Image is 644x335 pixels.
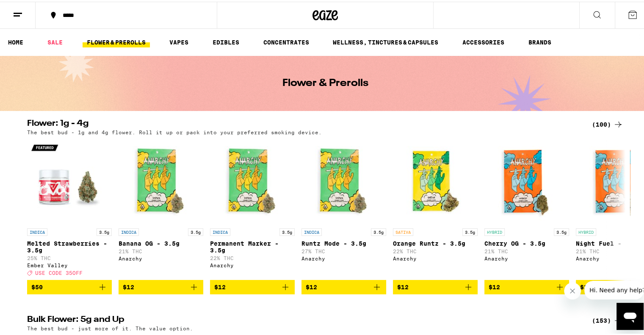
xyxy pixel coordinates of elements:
div: Anarchy [119,254,203,260]
a: ACCESSORIES [458,36,509,46]
p: Melted Strawberries - 3.5g [27,238,112,252]
p: 22% THC [210,254,295,259]
button: Add to bag [393,278,478,293]
p: HYBRID [576,227,596,234]
p: INDICA [119,227,139,234]
p: 3.5g [188,227,203,234]
a: HOME [4,36,28,46]
p: INDICA [301,227,322,234]
p: Banana OG - 3.5g [119,238,203,245]
p: 25% THC [27,254,112,259]
p: INDICA [27,227,47,234]
a: (100) [592,118,623,128]
div: Anarchy [393,254,478,260]
p: Permanent Marker - 3.5g [210,238,295,252]
p: HYBRID [484,227,505,234]
img: Anarchy - Cherry OG - 3.5g [484,138,569,222]
span: USE CODE 35OFF [35,269,83,274]
p: 21% THC [484,247,569,252]
h1: Flower & Prerolls [282,77,368,87]
a: Open page for Runtz Mode - 3.5g from Anarchy [301,138,386,278]
p: Cherry OG - 3.5g [484,238,569,245]
a: BRANDS [524,36,556,46]
a: VAPES [165,36,193,46]
a: (153) [592,314,623,324]
img: Anarchy - Permanent Marker - 3.5g [210,138,295,222]
span: $50 [31,282,43,289]
p: 3.5g [462,227,478,234]
a: Open page for Banana OG - 3.5g from Anarchy [119,138,203,278]
a: Open page for Cherry OG - 3.5g from Anarchy [484,138,569,278]
div: Anarchy [484,254,569,260]
img: Ember Valley - Melted Strawberries - 3.5g [27,138,112,222]
span: $12 [397,282,409,289]
iframe: Button to launch messaging window [616,301,644,328]
p: The best bud - 1g and 4g flower. Roll it up or pack into your preferred smoking device. [27,128,322,133]
a: Open page for Orange Runtz - 3.5g from Anarchy [393,138,478,278]
img: Anarchy - Orange Runtz - 3.5g [393,138,478,222]
p: INDICA [210,227,230,234]
p: 21% THC [119,247,203,252]
p: SATIVA [393,227,413,234]
p: 22% THC [393,247,478,252]
span: $12 [489,282,500,289]
h2: Flower: 1g - 4g [27,118,582,128]
a: FLOWER & PREROLLS [83,36,150,46]
h2: Bulk Flower: 5g and Up [27,314,582,324]
img: Anarchy - Runtz Mode - 3.5g [301,138,386,222]
a: WELLNESS, TINCTURES & CAPSULES [329,36,442,46]
p: 27% THC [301,247,386,252]
p: The best bud - just more of it. The value option. [27,324,193,329]
iframe: Close message [564,281,581,298]
span: Hi. Need any help? [5,6,61,13]
p: 3.5g [554,227,569,234]
span: $12 [123,282,134,289]
a: CONCENTRATES [259,36,313,46]
p: 3.5g [279,227,295,234]
button: Add to bag [27,278,112,293]
iframe: Message from company [584,279,644,298]
a: Open page for Melted Strawberries - 3.5g from Ember Valley [27,138,112,278]
a: EDIBLES [208,36,243,46]
p: Orange Runtz - 3.5g [393,238,478,245]
span: $12 [306,282,317,289]
span: $12 [214,282,226,289]
a: SALE [43,36,67,46]
div: Anarchy [301,254,386,260]
img: Anarchy - Banana OG - 3.5g [119,138,203,222]
p: 3.5g [97,227,112,234]
a: Open page for Permanent Marker - 3.5g from Anarchy [210,138,295,278]
div: Ember Valley [27,261,112,266]
button: Add to bag [210,278,295,293]
button: Add to bag [301,278,386,293]
p: 3.5g [371,227,386,234]
p: Runtz Mode - 3.5g [301,238,386,245]
div: Anarchy [210,261,295,266]
button: Add to bag [119,278,203,293]
button: Add to bag [484,278,569,293]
